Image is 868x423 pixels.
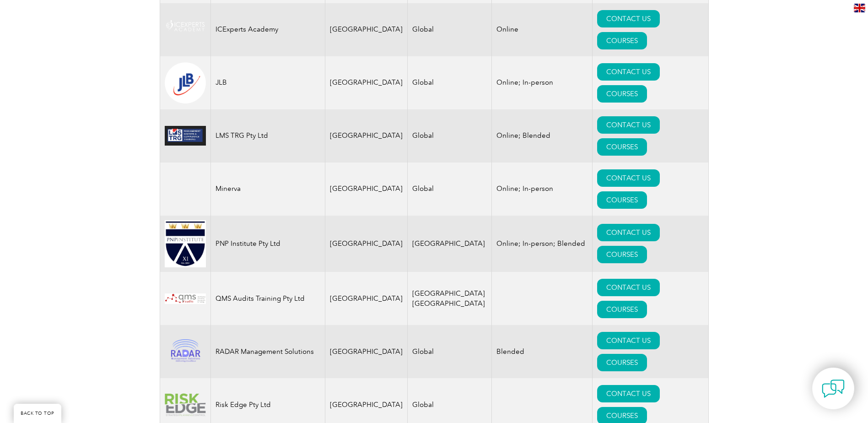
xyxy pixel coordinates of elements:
[597,63,660,81] a: CONTACT US
[210,272,325,325] td: QMS Audits Training Pty Ltd
[210,109,325,163] td: LMS TRG Pty Ltd
[597,385,660,402] a: CONTACT US
[407,163,491,216] td: Global
[325,216,407,272] td: [GEOGRAPHIC_DATA]
[597,246,647,263] a: COURSES
[165,62,206,103] img: fd2924ac-d9bc-ea11-a814-000d3a79823d-logo.png
[597,116,660,134] a: CONTACT US
[407,325,491,378] td: Global
[210,163,325,216] td: Minerva
[491,109,592,163] td: Online; Blended
[407,216,491,272] td: [GEOGRAPHIC_DATA]
[491,163,592,216] td: Online; In-person
[597,301,647,318] a: COURSES
[210,56,325,109] td: JLB
[597,169,660,187] a: CONTACT US
[165,220,206,268] img: ea24547b-a6e0-e911-a812-000d3a795b83-logo.jpg
[165,126,206,146] img: c485e4a1-833a-eb11-a813-0022481469da-logo.jpg
[210,3,325,56] td: ICExperts Academy
[325,163,407,216] td: [GEOGRAPHIC_DATA]
[407,3,491,56] td: Global
[165,339,206,364] img: 1d2a24ac-d9bc-ea11-a814-000d3a79823d-logo.png
[325,325,407,378] td: [GEOGRAPHIC_DATA]
[210,216,325,272] td: PNP Institute Pty Ltd
[491,216,592,272] td: Online; In-person; Blended
[597,85,647,103] a: COURSES
[325,3,407,56] td: [GEOGRAPHIC_DATA]
[822,377,845,400] img: contact-chat.png
[491,325,592,378] td: Blended
[14,404,61,423] a: BACK TO TOP
[597,32,647,49] a: COURSES
[210,325,325,378] td: RADAR Management Solutions
[597,191,647,209] a: COURSES
[325,56,407,109] td: [GEOGRAPHIC_DATA]
[597,279,660,296] a: CONTACT US
[407,56,491,109] td: Global
[407,272,491,325] td: [GEOGRAPHIC_DATA] [GEOGRAPHIC_DATA]
[854,4,865,12] img: en
[165,293,206,304] img: fcc1e7ab-22ab-ea11-a812-000d3ae11abd-logo.jpg
[597,354,647,371] a: COURSES
[325,272,407,325] td: [GEOGRAPHIC_DATA]
[491,3,592,56] td: Online
[597,138,647,156] a: COURSES
[491,56,592,109] td: Online; In-person
[597,332,660,349] a: CONTACT US
[325,109,407,163] td: [GEOGRAPHIC_DATA]
[165,18,206,41] img: 2bff5172-5738-eb11-a813-000d3a79722d-logo.png
[597,224,660,241] a: CONTACT US
[165,393,206,417] img: a131cb37-a404-ec11-b6e6-00224817f503-logo.png
[407,109,491,163] td: Global
[597,10,660,27] a: CONTACT US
